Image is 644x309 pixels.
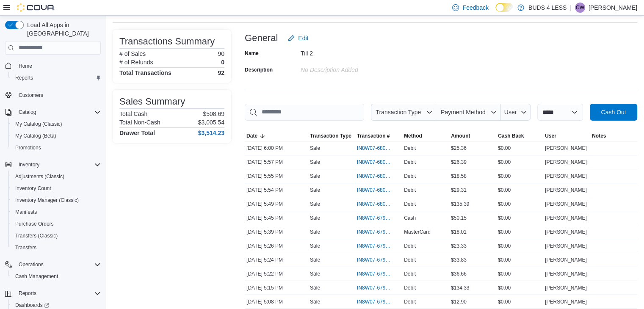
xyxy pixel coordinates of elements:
[543,131,590,141] button: User
[496,227,543,237] div: $0.00
[451,201,469,207] span: $135.39
[218,50,224,57] p: 90
[357,213,401,223] button: IN8W07-679995
[285,30,312,47] button: Edit
[357,171,401,181] button: IN8W07-680018
[15,288,40,298] button: Reports
[357,227,401,237] button: IN8W07-679982
[451,229,467,235] span: $18.01
[245,297,308,307] div: [DATE] 5:08 PM
[8,230,104,242] button: Transfers (Classic)
[357,185,401,195] button: IN8W07-680015
[404,229,431,235] span: MasterCard
[590,104,637,121] button: Cash Out
[441,109,486,116] span: Payment Method
[245,185,308,195] div: [DATE] 5:54 PM
[8,206,104,218] button: Manifests
[119,50,146,57] h6: # of Sales
[404,201,416,207] span: Debit
[357,284,392,291] span: IN8W07-679923
[19,92,43,99] span: Customers
[12,171,101,182] span: Adjustments (Classic)
[404,159,416,166] span: Debit
[500,104,531,121] button: User
[357,298,392,305] span: IN8W07-679911
[436,104,500,121] button: Payment Method
[119,110,147,117] h6: Total Cash
[570,3,572,13] p: |
[451,145,467,152] span: $25.36
[357,199,401,209] button: IN8W07-680007
[24,21,101,38] span: Load All Apps in [GEOGRAPHIC_DATA]
[119,69,171,76] h4: Total Transactions
[496,297,543,307] div: $0.00
[404,173,416,179] span: Debit
[12,219,101,229] span: Purchase Orders
[15,232,58,239] span: Transfers (Classic)
[376,109,421,116] span: Transaction Type
[357,270,392,277] span: IN8W07-679942
[12,143,44,153] a: Promotions
[12,131,101,141] span: My Catalog (Beta)
[8,242,104,254] button: Transfers
[15,185,51,192] span: Inventory Count
[198,119,224,126] p: $3,005.54
[357,229,392,235] span: IN8W07-679982
[15,121,62,127] span: My Catalog (Classic)
[310,201,320,207] p: Sale
[310,257,320,263] p: Sale
[12,271,61,281] a: Cash Management
[15,259,101,270] span: Operations
[310,187,320,193] p: Sale
[451,284,469,291] span: $134.33
[8,194,104,206] button: Inventory Manager (Classic)
[357,143,401,153] button: IN8W07-680025
[12,131,60,141] a: My Catalog (Beta)
[8,171,104,182] button: Adjustments (Classic)
[119,97,185,107] h3: Sales Summary
[12,73,101,83] span: Reports
[2,60,104,72] button: Home
[245,199,308,209] div: [DATE] 5:49 PM
[2,106,104,118] button: Catalog
[12,243,40,253] a: Transfers
[310,243,320,249] p: Sale
[545,229,587,235] span: [PERSON_NAME]
[15,107,39,117] button: Catalog
[119,36,215,47] h3: Transactions Summary
[15,302,49,309] span: Dashboards
[496,131,543,141] button: Cash Back
[119,130,155,136] h4: Drawer Total
[12,195,101,205] span: Inventory Manager (Classic)
[245,227,308,237] div: [DATE] 5:39 PM
[2,159,104,171] button: Inventory
[12,183,101,193] span: Inventory Count
[589,3,637,13] p: [PERSON_NAME]
[119,119,160,126] h6: Total Non-Cash
[15,259,47,270] button: Operations
[245,33,278,43] h3: General
[451,243,467,249] span: $23.33
[8,72,104,84] button: Reports
[8,218,104,230] button: Purchase Orders
[245,171,308,181] div: [DATE] 5:55 PM
[245,143,308,153] div: [DATE] 6:00 PM
[119,59,153,66] h6: # of Refunds
[15,74,33,81] span: Reports
[8,270,104,282] button: Cash Management
[19,63,32,69] span: Home
[12,73,36,83] a: Reports
[15,160,101,170] span: Inventory
[545,159,587,166] span: [PERSON_NAME]
[12,195,82,205] a: Inventory Manager (Classic)
[12,271,101,281] span: Cash Management
[15,209,37,215] span: Manifests
[310,284,320,291] p: Sale
[451,159,467,166] span: $26.39
[449,131,496,141] button: Amount
[357,132,390,139] span: Transaction #
[357,243,392,249] span: IN8W07-679953
[545,145,587,152] span: [PERSON_NAME]
[495,3,513,12] input: Dark Mode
